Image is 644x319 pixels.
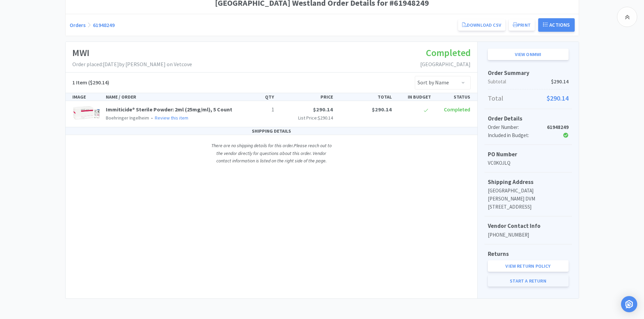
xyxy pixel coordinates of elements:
a: Review this item [155,115,188,121]
img: c3f390bc87b84a5bafb04b53a8986d69_233745.png [72,105,101,120]
p: List Price: [280,114,333,122]
div: Order Number: [488,123,542,131]
a: Download CSV [458,19,505,31]
div: PRICE [277,93,336,101]
span: Immiticide® Sterile Powder: 2ml (25mg/ml), 5 Count [106,106,232,113]
div: Included in Budget: [488,131,542,139]
span: 1 Item [72,79,87,86]
p: 1 [240,105,274,114]
h5: Vendor Contact Info [488,221,569,231]
span: $290.14 [313,106,333,113]
span: Completed [426,47,471,59]
div: NAME / ORDER [103,93,238,101]
h5: Shipping Address [488,178,569,187]
div: STATUS [434,93,473,101]
i: There are no shipping details for this order. Please reach out to the vendor directly for questio... [211,142,332,164]
p: Total [488,93,569,104]
h5: ($290.14) [72,78,109,87]
span: Completed [444,106,470,113]
p: Subtotal [488,78,569,86]
span: $290.14 [372,106,392,113]
a: View onMWI [488,49,569,60]
h1: MWI [72,45,192,60]
div: SHIPPING DETAILS [66,127,477,135]
span: Boehringer Ingelheim [106,115,149,121]
button: Actions [538,18,575,32]
button: Print [509,19,535,31]
div: IMAGE [70,93,103,101]
a: View Return Policy [488,260,569,272]
h5: Order Details [488,114,569,123]
p: [GEOGRAPHIC_DATA][PERSON_NAME] DVM [STREET_ADDRESS] [488,187,569,211]
span: • [150,115,154,121]
a: Orders [70,22,86,28]
h5: PO Number [488,150,569,159]
div: IN BUDGET [395,93,434,101]
p: [GEOGRAPHIC_DATA] [420,60,471,69]
a: 61948249 [93,22,115,28]
div: Open Intercom Messenger [621,296,637,312]
p: Order placed: [DATE] by [PERSON_NAME] on Vetcove [72,60,192,69]
h5: Returns [488,249,569,259]
a: Start a Return [488,275,569,287]
span: $290.14 [547,93,569,104]
p: VC0KOJLQ [488,159,569,167]
p: [PHONE_NUMBER] [488,231,569,239]
div: QTY [238,93,277,101]
h5: Order Summary [488,69,569,78]
span: $290.14 [318,115,333,121]
span: $290.14 [551,78,569,86]
div: TOTAL [336,93,395,101]
strong: 61948249 [547,124,569,130]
